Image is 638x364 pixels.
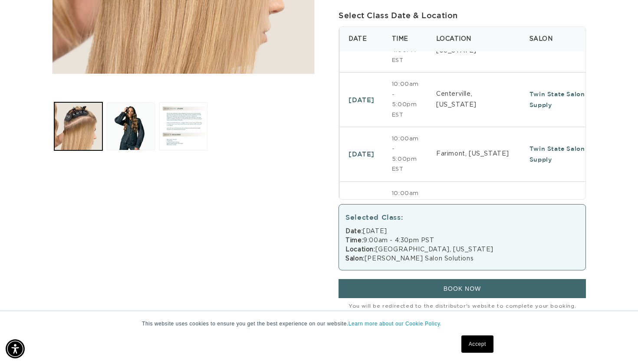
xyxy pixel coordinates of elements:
[428,182,521,236] td: [GEOGRAPHIC_DATA], [US_STATE]
[159,102,207,150] button: Load image 3 in gallery view
[345,237,363,244] strong: Time:
[339,279,586,298] button: BOOK NOW
[107,102,155,150] button: Load image 2 in gallery view
[461,335,493,353] a: Accept
[521,182,614,236] td: Twin State Salon Supply
[595,322,638,364] iframe: Chat Widget
[345,256,365,262] strong: Salon:
[383,27,428,52] th: Time
[339,302,586,311] small: You will be redirected to the distributor's website to complete your booking.
[521,127,614,182] td: Twin State Salon Supply
[345,247,375,253] strong: Location:
[345,211,579,224] div: Selected Class:
[428,72,521,127] td: Centerville, [US_STATE]
[54,102,102,150] button: Load image 1 in gallery view
[383,72,428,127] td: 10:00am - 5:00pm EST
[428,127,521,182] td: Farimont, [US_STATE]
[349,321,442,327] a: Learn more about our Cookie Policy.
[444,285,481,292] span: BOOK NOW
[345,227,579,263] div: [DATE] 9:00am - 4:30pm PST [GEOGRAPHIC_DATA], [US_STATE] [PERSON_NAME] Salon Solutions
[339,8,586,22] div: Select Class Date & Location
[521,72,614,127] td: Twin State Salon Supply
[521,27,614,52] th: Salon
[339,127,383,182] td: [DATE]
[383,127,428,182] td: 10:00am - 5:00pm EST
[345,228,363,234] strong: Date:
[383,182,428,236] td: 10:00am - 5:00pm EST
[428,27,521,52] th: Location
[339,182,383,236] td: [DATE]
[339,72,383,127] td: [DATE]
[6,339,25,358] div: Accessibility Menu
[339,27,383,52] th: Date
[142,320,496,328] p: This website uses cookies to ensure you get the best experience on our website.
